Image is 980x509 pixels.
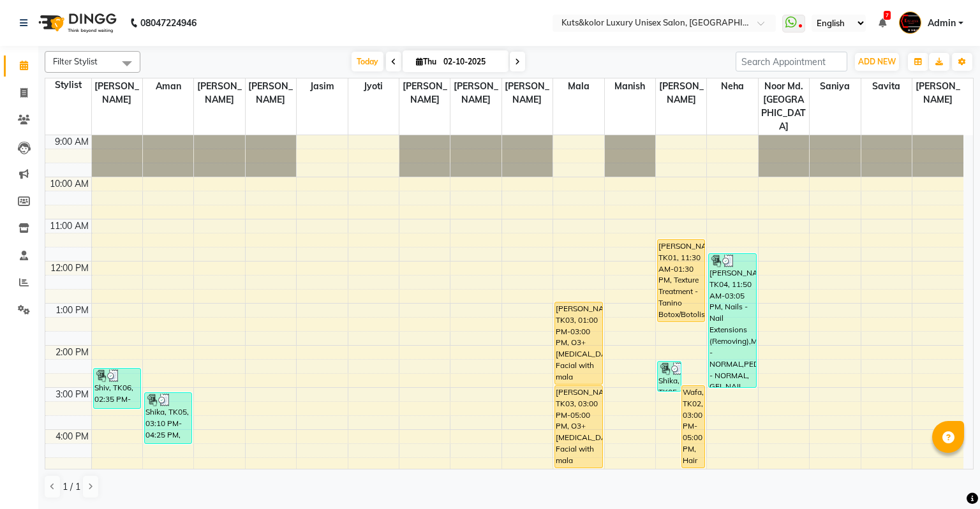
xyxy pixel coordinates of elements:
[399,78,450,108] span: [PERSON_NAME]
[861,78,912,94] span: Savita
[145,393,191,443] div: Shika, TK05, 03:10 PM-04:25 PM, HYDRATING HAIR SPA - MEN,Hair Cut (Normal ) - MENS
[736,52,847,71] input: Search Appointment
[682,386,705,468] div: Wafa, TK02, 03:00 PM-05:00 PM, Hair Colour - Global with Highlights/Foilayage Upto Shoulder
[53,346,91,359] div: 2:00 PM
[194,78,244,108] span: [PERSON_NAME]
[879,17,886,29] a: 7
[348,78,399,94] span: Jyoti
[502,78,553,108] span: [PERSON_NAME]
[912,78,963,108] span: [PERSON_NAME]
[94,369,140,408] div: Shiv, TK06, 02:35 PM-03:35 PM, Hair Cut (Normal ) - MENS,Shaving & Trimming - Stylist
[53,56,98,66] span: Filter Stylist
[63,480,80,494] span: 1 / 1
[858,57,896,66] span: ADD NEW
[658,240,704,321] div: [PERSON_NAME], TK01, 11:30 AM-01:30 PM, Texture Treatment - Tanino Botox/Botoliss upto Shoulder
[884,11,891,20] span: 7
[45,78,91,92] div: Stylist
[413,57,440,66] span: Thu
[47,177,91,191] div: 10:00 AM
[246,78,296,108] span: [PERSON_NAME]
[48,262,91,275] div: 12:00 PM
[555,386,602,468] div: [PERSON_NAME], TK03, 03:00 PM-05:00 PM, O3+ [MEDICAL_DATA] Facial with mala
[899,11,921,34] img: Admin
[53,388,91,401] div: 3:00 PM
[605,78,655,94] span: Manish
[140,5,197,41] b: 08047224946
[143,78,193,94] span: Aman
[53,304,91,317] div: 1:00 PM
[440,52,503,71] input: 2025-10-02
[658,362,681,391] div: Shika, TK05, 02:25 PM-03:10 PM, Haircut with [PERSON_NAME] with wash
[656,78,706,108] span: [PERSON_NAME]
[855,53,899,71] button: ADD NEW
[52,135,91,149] div: 9:00 AM
[928,17,956,30] span: Admin
[759,78,809,135] span: Noor Md. [GEOGRAPHIC_DATA]
[352,52,383,71] span: Today
[553,78,604,94] span: Mala
[810,78,860,94] span: saniya
[450,78,501,108] span: [PERSON_NAME]
[297,78,347,94] span: Jasim
[33,5,120,41] img: logo
[709,254,755,387] div: [PERSON_NAME], TK04, 11:50 AM-03:05 PM, Nails - Nail Extensions (Removing),MANICURE - NORMAL,PEDI...
[47,219,91,233] div: 11:00 AM
[707,78,757,94] span: Neha
[53,430,91,443] div: 4:00 PM
[92,78,142,108] span: [PERSON_NAME]
[555,302,602,384] div: [PERSON_NAME], TK03, 01:00 PM-03:00 PM, O3+ [MEDICAL_DATA] Facial with mala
